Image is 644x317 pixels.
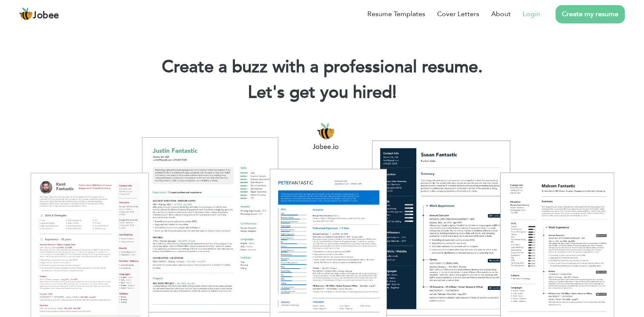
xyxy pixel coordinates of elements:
[19,7,33,21] img: jobee.io
[289,81,397,104] span: get you hired!
[392,81,396,104] span: |
[13,56,631,78] h1: Create a buzz with a professional resume.
[367,9,425,19] a: Resume Templates
[437,9,479,19] a: Cover Letters
[19,7,59,21] a: Jobee
[523,9,540,19] a: Login
[491,9,511,19] a: About
[555,5,625,23] a: Create my resume
[13,82,631,104] h2: Let's
[33,11,59,20] span: Jobee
